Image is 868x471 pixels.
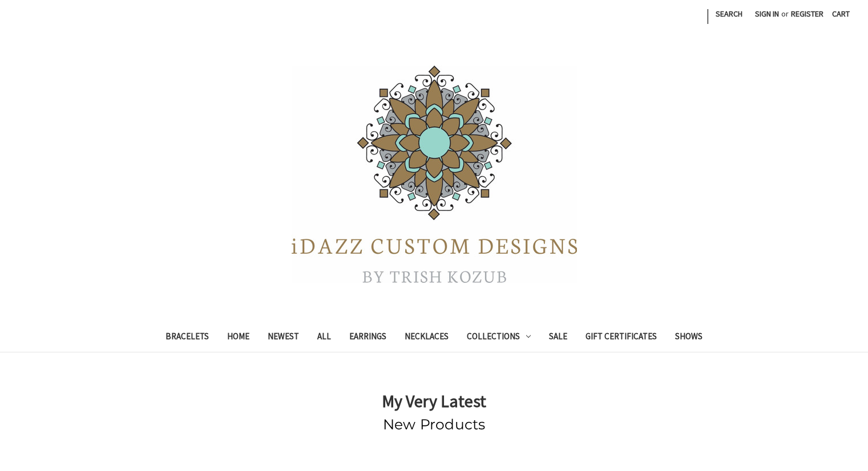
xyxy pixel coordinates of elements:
[259,324,308,352] a: Newest
[116,414,753,436] h2: New Products
[395,324,458,352] a: Necklaces
[780,8,790,20] span: or
[340,324,395,352] a: Earrings
[576,324,666,352] a: Gift Certificates
[156,324,218,352] a: Bracelets
[666,324,712,352] a: Shows
[292,66,577,283] img: iDazz Custom Designs
[382,390,486,412] strong: My Very Latest
[458,324,540,352] a: Collections
[705,5,709,26] li: |
[308,324,340,352] a: All
[218,324,259,352] a: Home
[832,9,850,19] span: Cart
[540,324,576,352] a: Sale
